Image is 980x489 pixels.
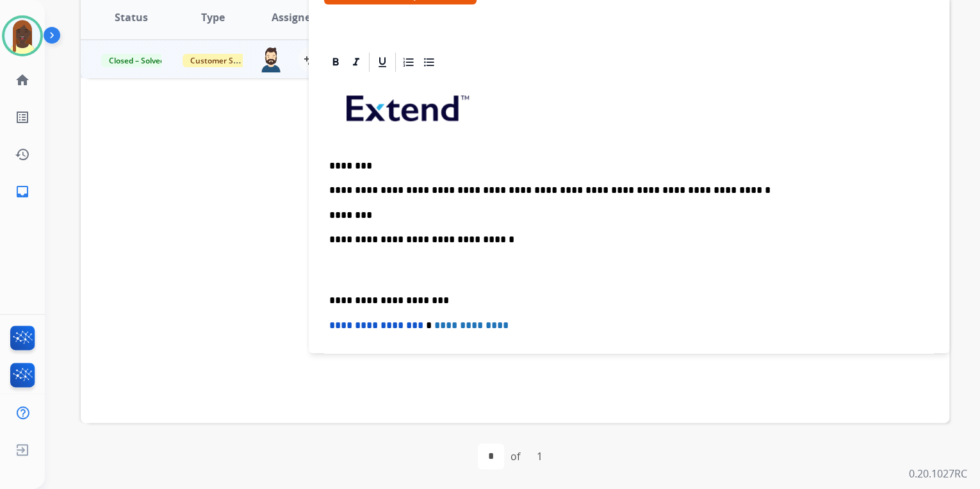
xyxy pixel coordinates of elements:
div: Bold [326,53,345,72]
span: Customer Support [183,54,266,67]
p: 0.20.1027RC [909,466,967,481]
div: of [510,449,520,464]
span: Closed – Solved [101,54,172,67]
div: Underline [373,53,392,72]
div: 1 [527,443,553,469]
img: avatar [4,18,40,54]
div: Ordered List [399,53,418,72]
span: Status [115,10,148,25]
mat-icon: list_alt [15,110,30,125]
mat-icon: history [15,147,30,162]
span: Assignee [272,10,316,25]
mat-icon: home [15,72,30,88]
img: agent-avatar [259,47,283,72]
span: Type [201,10,225,25]
div: Bullet List [420,53,439,72]
mat-icon: inbox [15,184,30,199]
div: Italic [347,53,366,72]
mat-icon: person_add [304,52,319,67]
